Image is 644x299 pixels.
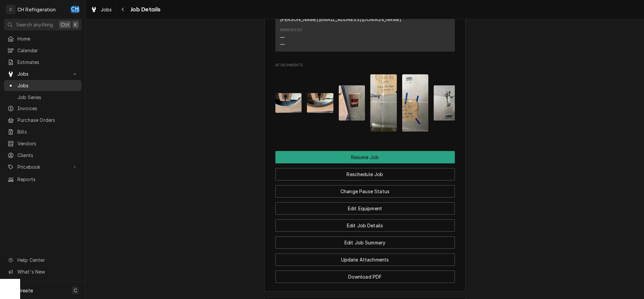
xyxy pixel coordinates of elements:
[4,57,82,68] a: Estimates
[4,138,82,149] a: Vendors
[275,185,455,198] button: Change Pause Status
[4,19,82,30] button: Search anythingCtrlK
[275,266,455,283] div: Button Group Row
[17,152,78,159] span: Clients
[280,27,302,33] div: Reminders
[275,163,455,180] div: Button Group Row
[275,63,455,68] span: Attachments
[74,21,77,28] span: K
[17,47,78,54] span: Calendar
[70,5,80,14] div: CH
[17,105,78,112] span: Invoices
[275,151,455,163] div: Button Group Row
[17,35,78,42] span: Home
[402,74,429,132] img: 9pV3bBOTbGeg1gGd1A7U
[307,93,333,113] img: kiClCqgmQ5yDmgT6TWuz
[280,27,302,48] div: Reminders
[280,41,285,48] div: —
[17,128,78,135] span: Bills
[4,68,82,79] a: Go to Jobs
[275,93,302,113] img: dl45DH6cRG62EowYFYER
[275,180,455,198] div: Button Group Row
[4,45,82,56] a: Calendar
[4,174,82,185] a: Reports
[128,5,161,14] span: Job Details
[275,215,455,232] div: Button Group Row
[4,266,82,277] a: Go to What's New
[275,253,455,266] button: Update Attachments
[61,21,69,28] span: Ctrl
[275,69,455,137] span: Attachments
[4,80,82,91] a: Jobs
[16,21,53,28] span: Search anything
[339,85,365,121] img: VwRyJXAzSOayMOvUzuPJ
[275,236,455,249] button: Edit Job Summary
[4,115,82,126] a: Purchase Orders
[17,117,78,124] span: Purchase Orders
[275,202,455,215] button: Edit Equipment
[17,176,78,183] span: Reports
[4,92,82,103] a: Job Series
[70,5,80,14] div: Chris Hiraga's Avatar
[6,5,15,14] div: C
[101,6,112,13] span: Jobs
[4,103,82,114] a: Invoices
[275,271,455,283] button: Download PDF
[17,94,78,101] span: Job Series
[17,268,77,275] span: What's New
[17,163,68,170] span: Pricebook
[275,151,455,163] button: Resume Job
[275,63,455,137] div: Attachments
[4,161,82,172] a: Go to Pricebook
[74,287,77,294] span: C
[370,74,397,132] img: 7lBPVwLbSQGALzPnlh2N
[434,85,460,121] img: yTuc3ClZTZm54DoQIUaT
[17,6,56,13] div: CH Refrigeration
[17,256,77,264] span: Help Center
[275,232,455,249] div: Button Group Row
[4,254,82,266] a: Go to Help Center
[280,34,285,41] div: —
[275,249,455,266] div: Button Group Row
[275,151,455,283] div: Button Group
[275,168,455,180] button: Reschedule Job
[275,219,455,232] button: Edit Job Details
[17,288,33,293] span: Create
[88,4,115,15] a: Jobs
[17,140,78,147] span: Vendors
[4,33,82,44] a: Home
[4,126,82,137] a: Bills
[17,82,78,89] span: Jobs
[4,150,82,161] a: Clients
[17,70,68,77] span: Jobs
[118,4,128,15] button: Navigate back
[280,16,402,22] a: [PERSON_NAME][EMAIL_ADDRESS][DOMAIN_NAME]
[17,59,78,66] span: Estimates
[275,198,455,215] div: Button Group Row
